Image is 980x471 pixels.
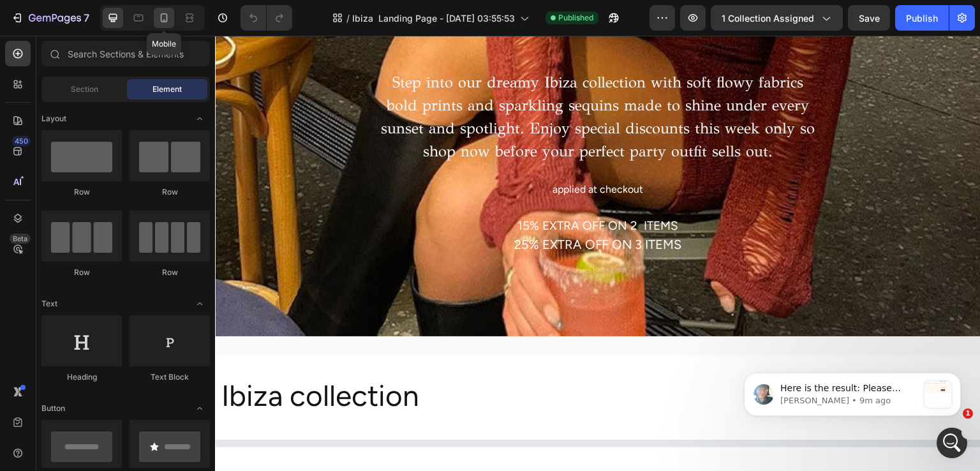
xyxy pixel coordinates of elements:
[41,41,210,66] input: Search Sections & Elements
[346,11,350,25] span: /
[937,428,967,458] iframe: Intercom live chat
[41,403,65,414] span: Button
[84,10,89,26] p: 7
[130,186,210,198] div: Row
[130,267,210,278] div: Row
[41,267,122,278] div: Row
[725,347,980,437] iframe: Intercom notifications message
[215,36,980,471] iframe: Design area
[130,371,210,383] div: Text Block
[189,294,210,314] span: Toggle open
[352,11,515,25] span: Ibiza Landing Page - [DATE] 03:55:53
[152,84,182,95] span: Element
[5,340,766,381] h2: Ibiza collection
[963,408,973,419] span: 1
[41,186,122,198] div: Row
[41,371,122,383] div: Heading
[12,136,31,146] div: 450
[241,5,292,31] div: Undo/Redo
[859,13,880,24] span: Save
[848,5,890,31] button: Save
[722,11,814,25] span: 1 collection assigned
[189,108,210,129] span: Toggle open
[71,84,98,95] span: Section
[558,12,593,24] span: Published
[10,234,31,244] div: Beta
[41,113,66,124] span: Layout
[906,11,938,25] div: Publish
[302,183,463,197] span: 15% EXTRA OFF ON 2 ITEMS
[189,398,210,419] span: Toggle open
[5,5,95,31] button: 7
[41,298,57,310] span: Text
[711,5,843,31] button: 1 collection assigned
[299,201,467,216] span: 25% EXTRA OFF ON 3 ITEMS
[895,5,949,31] button: Publish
